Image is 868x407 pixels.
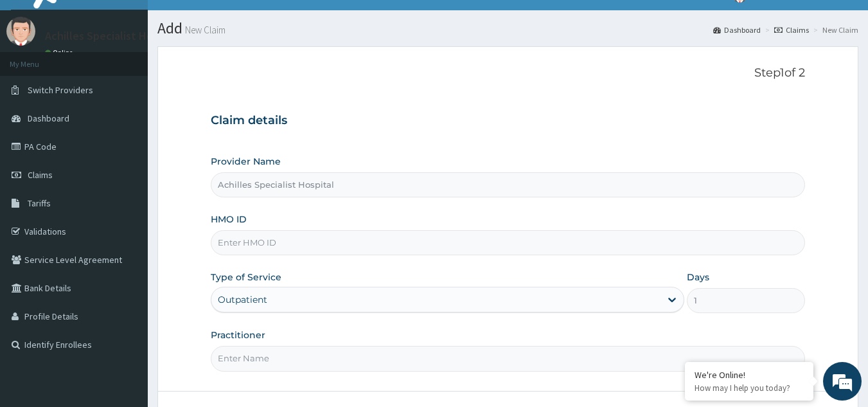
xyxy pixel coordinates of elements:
[211,213,247,226] label: HMO ID
[211,329,265,341] label: Practitioner
[28,169,53,181] span: Claims
[695,369,804,381] div: We're Online!
[28,113,69,124] span: Dashboard
[182,25,226,35] small: New Claim
[211,66,806,80] p: Step 1 of 2
[713,24,761,35] a: Dashboard
[67,72,216,89] div: Chat with us now
[687,271,709,284] label: Days
[211,271,281,284] label: Type of Service
[75,122,177,251] span: We're online!
[774,24,809,35] a: Claims
[157,20,858,37] h1: Add
[218,293,267,306] div: Outpatient
[211,346,806,371] input: Enter Name
[45,48,76,57] a: Online
[6,271,245,316] textarea: Type your message and hit 'Enter'
[211,230,806,255] input: Enter HMO ID
[211,6,242,37] div: Minimize live chat window
[45,30,181,42] p: Achilles Specialist Hospital
[810,24,858,35] li: New Claim
[211,114,806,128] h3: Claim details
[28,197,51,209] span: Tariffs
[695,383,804,393] p: How may I help you today?
[6,17,35,46] img: User Image
[24,64,52,96] img: d_794563401_company_1708531726252_794563401
[28,84,93,96] span: Switch Providers
[211,155,281,168] label: Provider Name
